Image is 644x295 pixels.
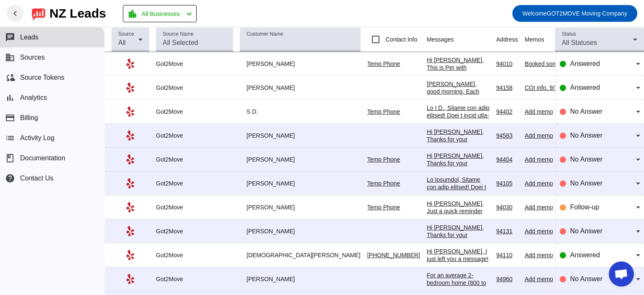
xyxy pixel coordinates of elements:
[427,27,496,52] th: Messages
[496,156,518,163] div: 94404
[20,175,53,182] span: Contact Us
[156,60,233,68] div: Got2Move
[570,204,599,211] span: Follow-up
[525,84,615,91] div: COI info. 9/2 move
[240,60,361,68] div: [PERSON_NAME]
[20,94,47,102] span: Analytics
[427,200,490,245] div: Hi [PERSON_NAME], Just a quick reminder that your move is [DATE]. Do you still need our help? Let...
[525,60,615,68] div: Booked someone else at a flat rate
[522,8,627,19] span: GOT2MOVE Moving Company
[123,5,197,22] button: All Businesses
[240,180,361,187] div: [PERSON_NAME]
[367,252,420,258] a: [PHONE_NUMBER]
[525,204,615,211] div: Add memo
[142,8,180,20] span: All Businesses
[367,60,400,67] a: Temp Phone
[525,132,615,139] div: Add memo
[127,9,138,19] mat-icon: location_city
[525,108,615,115] div: Add memo
[20,154,65,162] span: Documentation
[570,108,602,115] span: No Answer
[5,173,15,183] mat-icon: help
[5,52,15,63] mat-icon: business
[562,31,576,37] mat-label: Status
[570,60,600,67] span: Answered
[496,84,518,91] div: 94158
[5,113,15,123] mat-icon: payment
[156,204,233,211] div: Got2Move
[118,39,126,46] span: All
[525,27,622,52] th: Memos
[20,114,38,122] span: Billing
[240,227,361,235] div: [PERSON_NAME]
[496,60,518,68] div: 94010
[20,34,39,41] span: Leads
[240,251,361,259] div: [DEMOGRAPHIC_DATA][PERSON_NAME]
[525,275,615,283] div: Add memo
[384,35,418,44] label: Contact Info
[156,108,233,115] div: Got2Move
[156,156,233,163] div: Got2Move
[367,156,400,163] a: Temp Phone
[5,133,15,143] mat-icon: list
[570,227,602,235] span: No Answer
[163,31,193,37] mat-label: Source Name
[562,39,597,46] span: All Statuses
[240,275,361,283] div: [PERSON_NAME]
[496,204,518,211] div: 94030
[125,178,135,188] mat-icon: Yelp
[156,227,233,235] div: Got2Move
[49,8,106,19] div: NZ Leads
[496,108,518,115] div: 94402
[5,32,15,42] mat-icon: chat
[125,274,135,284] mat-icon: Yelp
[570,180,602,187] span: No Answer
[20,134,55,142] span: Activity Log
[156,251,233,259] div: Got2Move
[20,54,45,61] span: Sources
[156,275,233,283] div: Got2Move
[512,5,637,22] button: WelcomeGOT2MOVE Moving Company
[184,9,194,19] mat-icon: chevron_left
[496,251,518,259] div: 94110
[367,180,400,187] a: Temp Phone
[125,154,135,164] mat-icon: Yelp
[118,31,134,37] mat-label: Source
[10,8,20,18] mat-icon: chevron_left
[525,180,615,187] div: Add memo
[125,107,135,117] mat-icon: Yelp
[570,251,600,258] span: Answered
[156,84,233,91] div: Got2Move
[156,132,233,139] div: Got2Move
[163,38,226,48] input: All Selected
[240,132,361,139] div: [PERSON_NAME]
[125,226,135,236] mat-icon: Yelp
[609,261,634,287] a: Open chat
[125,131,135,141] mat-icon: Yelp
[367,204,400,211] a: Temp Phone
[525,251,615,259] div: Add memo
[240,84,361,91] div: [PERSON_NAME]
[240,204,361,211] div: [PERSON_NAME]
[427,56,490,230] div: Hi [PERSON_NAME], This is Per with Got2Move. Thanks for taking my call [DATE]! Although we missed...
[570,156,602,163] span: No Answer
[125,250,135,260] mat-icon: Yelp
[496,180,518,187] div: 94105
[570,132,602,139] span: No Answer
[240,156,361,163] div: [PERSON_NAME]
[496,275,518,283] div: 94960
[496,27,525,52] th: Address
[496,132,518,139] div: 94583
[570,275,602,282] span: No Answer
[240,108,361,115] div: S D.
[156,180,233,187] div: Got2Move
[125,83,135,93] mat-icon: Yelp
[5,153,15,163] span: book
[247,31,283,37] mat-label: Customer Name
[496,227,518,235] div: 94131
[570,84,600,91] span: Answered
[525,227,615,235] div: Add memo
[525,156,615,163] div: Add memo
[20,74,65,81] span: Source Tokens
[125,59,135,69] mat-icon: Yelp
